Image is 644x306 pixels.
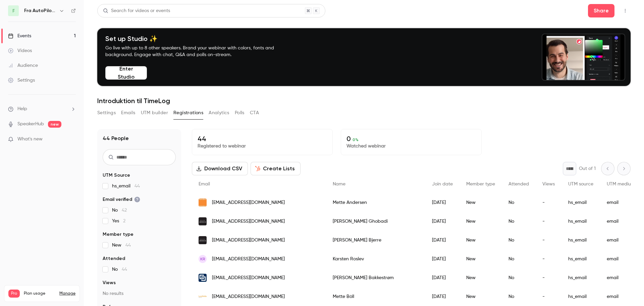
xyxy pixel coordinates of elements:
li: help-dropdown-opener [8,105,76,113]
span: Pro [8,290,20,298]
button: Enter Studio [105,66,147,80]
span: Join date [432,182,453,186]
a: Manage [59,291,75,296]
div: - [536,231,561,250]
span: Email [199,182,210,186]
div: email [600,250,642,268]
p: No results [103,290,176,297]
div: hs_email [561,250,600,268]
span: No [112,266,127,273]
div: [DATE] [425,193,460,212]
div: email [600,212,642,231]
button: CTA [250,107,259,118]
div: hs_email [561,268,600,287]
span: Attended [103,255,125,262]
div: Events [8,33,31,39]
span: UTM source [568,182,593,186]
span: [EMAIL_ADDRESS][DOMAIN_NAME] [212,218,285,225]
button: Share [588,4,614,17]
span: Name [333,182,345,186]
img: randersarkitekten.dk [199,199,207,207]
div: [DATE] [425,250,460,268]
div: [PERSON_NAME] Bakkestrøm [326,268,425,287]
span: 42 [122,208,127,213]
img: lundhild.dk [199,293,207,301]
span: UTM medium [607,182,635,186]
div: - [536,268,561,287]
div: - [536,212,561,231]
div: - [536,287,561,306]
button: Settings [97,107,116,118]
span: [EMAIL_ADDRESS][DOMAIN_NAME] [212,274,285,281]
div: hs_email [561,212,600,231]
button: Registrations [173,107,203,118]
div: Audience [8,62,38,69]
div: No [502,231,536,250]
div: [DATE] [425,287,460,306]
button: Create Lists [251,162,301,175]
span: Views [542,182,555,186]
div: No [502,268,536,287]
div: hs_email [561,231,600,250]
span: [EMAIL_ADDRESS][DOMAIN_NAME] [212,293,285,300]
span: Views [103,279,116,286]
span: New [112,242,131,249]
div: New [460,268,502,287]
div: No [502,212,536,231]
div: email [600,193,642,212]
span: 44 [125,243,131,248]
div: Search for videos or events [103,7,170,14]
p: 44 [198,135,327,143]
span: 44 [122,267,127,272]
div: - [536,250,561,268]
button: Download CSV [192,162,248,175]
span: [EMAIL_ADDRESS][DOMAIN_NAME] [212,256,285,263]
button: Analytics [209,107,229,118]
span: Attended [508,182,529,186]
iframe: Noticeable Trigger [68,136,76,142]
span: [EMAIL_ADDRESS][DOMAIN_NAME] [212,237,285,244]
div: Settings [8,77,35,84]
div: New [460,193,502,212]
div: Karsten Roslev [326,250,425,268]
p: Registered to webinar [198,143,327,149]
p: 0 [346,135,476,143]
div: email [600,268,642,287]
p: Watched webinar [346,143,476,149]
div: email [600,231,642,250]
span: What's new [17,136,43,143]
div: [DATE] [425,212,460,231]
span: Email verified [103,196,140,203]
span: No [112,207,127,214]
span: hs_email [112,183,140,189]
div: New [460,212,502,231]
div: No [502,250,536,268]
p: Go live with up to 8 other speakers. Brand your webinar with colors, fonts and background. Engage... [105,45,290,58]
span: new [48,121,61,128]
h1: 44 People [103,134,129,142]
div: [DATE] [425,268,460,287]
div: [DATE] [425,231,460,250]
div: [PERSON_NAME] Bjerre [326,231,425,250]
div: No [502,287,536,306]
img: connectconsult.dk [199,274,207,282]
span: Member type [466,182,495,186]
div: Mette Andersen [326,193,425,212]
span: Member type [103,231,133,238]
span: 2 [123,219,125,223]
div: New [460,250,502,268]
button: Polls [235,107,245,118]
div: hs_email [561,287,600,306]
div: hs_email [561,193,600,212]
div: Videos [8,47,32,54]
p: Out of 1 [579,165,596,172]
h4: Set up Studio ✨ [105,35,290,43]
button: UTM builder [141,107,168,118]
span: 44 [135,184,140,188]
span: [EMAIL_ADDRESS][DOMAIN_NAME] [212,199,285,206]
div: New [460,287,502,306]
img: soelvsten-arkitektur.dk [199,217,207,225]
h1: Introduktion til TimeLog [97,97,631,105]
div: - [536,193,561,212]
span: Help [17,105,27,113]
